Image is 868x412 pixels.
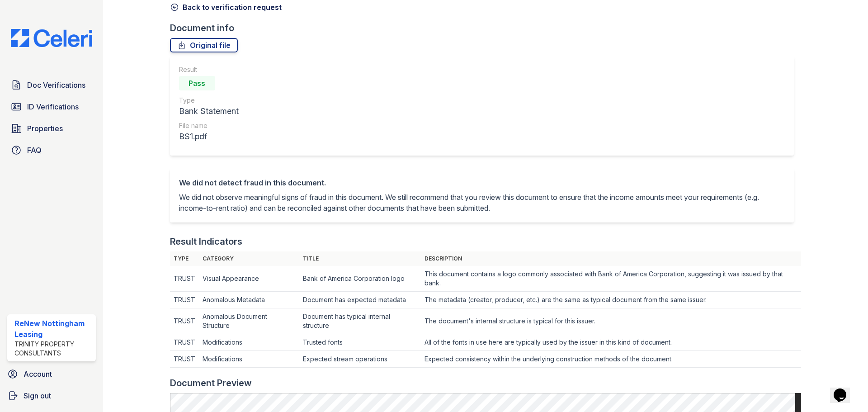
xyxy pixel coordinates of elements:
[199,334,299,351] td: Modifications
[170,308,199,334] td: TRUST
[179,192,785,213] p: We did not observe meaningful signs of fraud in this document. We still recommend that you review...
[27,123,63,134] span: Properties
[299,251,421,266] th: Title
[14,340,92,358] div: Trinity Property Consultants
[421,266,801,292] td: This document contains a logo commonly associated with Bank of America Corporation, suggesting it...
[199,351,299,368] td: Modifications
[7,141,96,159] a: FAQ
[4,29,99,47] img: CE_Logo_Blue-a8612792a0a2168367f1c8372b55b34899dd931a85d93a1a3d3e32e68fde9ad4.png
[179,121,239,130] div: File name
[27,145,42,156] span: FAQ
[199,292,299,308] td: Anomalous Metadata
[27,80,85,90] span: Doc Verifications
[170,266,199,292] td: TRUST
[7,98,96,116] a: ID Verifications
[170,38,238,52] a: Original file
[199,308,299,334] td: Anomalous Document Structure
[4,387,99,405] a: Sign out
[179,130,239,143] div: BS1.pdf
[421,292,801,308] td: The metadata (creator, producer, etc.) are the same as typical document from the same issuer.
[170,22,801,34] div: Document info
[299,266,421,292] td: Bank of America Corporation logo
[299,292,421,308] td: Document has expected metadata
[170,292,199,308] td: TRUST
[179,96,239,105] div: Type
[199,251,299,266] th: Category
[421,251,801,266] th: Description
[170,334,199,351] td: TRUST
[4,365,99,383] a: Account
[170,235,242,248] div: Result Indicators
[179,76,215,90] div: Pass
[199,266,299,292] td: Visual Appearance
[14,318,92,340] div: ReNew Nottingham Leasing
[299,351,421,368] td: Expected stream operations
[170,351,199,368] td: TRUST
[421,308,801,334] td: The document's internal structure is typical for this issuer.
[421,334,801,351] td: All of the fonts in use here are typically used by the issuer in this kind of document.
[179,65,239,74] div: Result
[299,334,421,351] td: Trusted fonts
[24,390,51,401] span: Sign out
[7,76,96,94] a: Doc Verifications
[830,376,859,403] iframe: chat widget
[179,105,239,118] div: Bank Statement
[421,351,801,368] td: Expected consistency within the underlying construction methods of the document.
[299,308,421,334] td: Document has typical internal structure
[24,369,52,379] span: Account
[170,2,282,13] a: Back to verification request
[27,101,79,112] span: ID Verifications
[179,177,785,188] div: We did not detect fraud in this document.
[170,251,199,266] th: Type
[170,377,252,389] div: Document Preview
[7,119,96,137] a: Properties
